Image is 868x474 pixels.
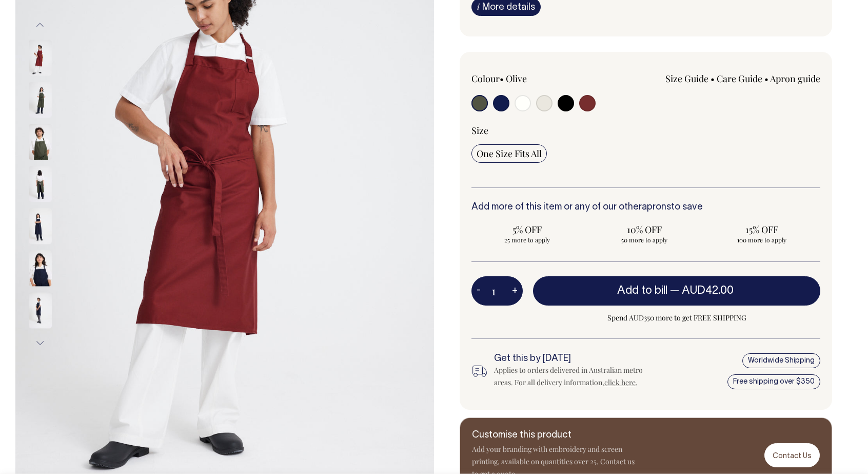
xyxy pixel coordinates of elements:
[29,208,52,244] img: dark-navy
[594,236,695,244] span: 50 more to apply
[494,354,662,364] h6: Get this by [DATE]
[604,377,636,387] a: click here
[770,72,820,85] a: Apron guide
[711,223,812,236] span: 15% OFF
[29,124,52,160] img: olive
[471,72,611,85] div: Colour
[642,203,671,212] a: aprons
[471,124,820,137] div: Size
[32,14,48,37] button: Previous
[29,40,52,75] img: Birdy Apron
[29,82,52,118] img: olive
[32,331,48,354] button: Next
[589,220,700,247] input: 10% OFF 50 more to apply
[665,72,708,85] a: Size Guide
[533,312,820,324] span: Spend AUD350 more to get FREE SHIPPING
[477,236,578,244] span: 25 more to apply
[477,147,542,160] span: One Size Fits All
[711,72,715,85] span: •
[706,220,817,247] input: 15% OFF 100 more to apply
[471,281,486,301] button: -
[494,364,662,389] div: Applies to orders delivered in Australian metro areas. For all delivery information, .
[477,223,578,236] span: 5% OFF
[764,443,820,467] a: Contact Us
[500,72,504,85] span: •
[471,144,547,163] input: One Size Fits All
[29,166,52,202] img: olive
[533,276,820,305] button: Add to bill —AUD42.00
[594,223,695,236] span: 10% OFF
[711,236,812,244] span: 100 more to apply
[617,286,667,296] span: Add to bill
[29,292,52,328] img: dark-navy
[682,286,734,296] span: AUD42.00
[477,1,480,12] span: i
[717,72,762,85] a: Care Guide
[670,286,736,296] span: —
[764,72,768,85] span: •
[472,430,636,441] h6: Customise this product
[471,202,820,213] h6: Add more of this item or any of our other to save
[29,250,52,286] img: dark-navy
[506,72,527,85] label: Olive
[471,220,583,247] input: 5% OFF 25 more to apply
[507,281,523,301] button: +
